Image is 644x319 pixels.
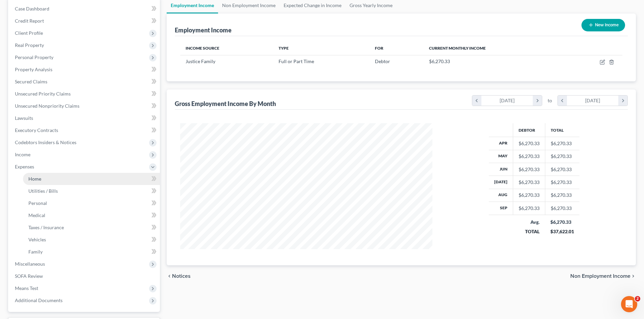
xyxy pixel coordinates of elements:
a: Medical [23,209,160,221]
a: Executory Contracts [9,124,160,136]
td: $6,270.33 [545,202,579,215]
span: Income [15,152,30,157]
span: Codebtors Insiders & Notices [15,139,76,145]
span: Medical [28,212,45,218]
a: Family [23,246,160,258]
td: $6,270.33 [545,163,579,176]
span: Justice Family [186,58,215,64]
span: Miscellaneous [15,261,45,267]
th: Total [545,123,579,137]
a: Case Dashboard [9,3,160,15]
div: $37,622.01 [550,228,574,235]
a: Secured Claims [9,76,160,88]
td: $6,270.33 [545,150,579,163]
div: $6,270.33 [519,166,540,173]
div: $6,270.33 [519,205,540,212]
a: Utilities / Bills [23,185,160,197]
i: chevron_right [630,273,636,279]
i: chevron_left [472,96,481,106]
i: chevron_left [167,273,172,279]
i: chevron_left [558,96,567,106]
a: Personal [23,197,160,209]
div: Employment Income [175,26,232,34]
button: New Income [581,19,625,31]
th: [DATE] [489,176,513,189]
i: chevron_right [618,96,627,106]
td: $6,270.33 [545,176,579,189]
button: chevron_left Notices [167,273,191,279]
i: chevron_right [533,96,542,106]
div: TOTAL [518,228,540,235]
th: Apr [489,137,513,150]
span: Notices [172,273,191,279]
div: $6,270.33 [519,140,540,147]
span: Vehicles [28,237,46,242]
span: to [548,97,552,104]
th: Jun [489,163,513,176]
span: $6,270.33 [429,58,450,64]
span: Credit Report [15,18,44,24]
div: [DATE] [567,96,619,106]
a: Credit Report [9,15,160,27]
span: Expenses [15,164,34,169]
a: SOFA Review [9,270,160,282]
td: $6,270.33 [545,189,579,202]
div: Gross Employment Income By Month [175,100,276,108]
span: Full or Part Time [279,58,314,64]
span: Lawsuits [15,115,33,121]
span: Client Profile [15,30,43,36]
span: Executory Contracts [15,127,58,133]
a: Vehicles [23,234,160,246]
div: Avg. [518,219,540,225]
span: Type [279,46,289,51]
span: Personal Property [15,54,53,60]
a: Unsecured Nonpriority Claims [9,100,160,112]
div: $6,270.33 [519,192,540,198]
th: Debtor [513,123,545,137]
span: 2 [635,296,640,301]
span: For [375,46,383,51]
span: Taxes / Insurance [28,224,64,230]
div: $6,270.33 [519,153,540,160]
span: Debtor [375,58,390,64]
th: May [489,150,513,163]
span: SOFA Review [15,273,43,279]
span: Home [28,176,41,182]
span: Unsecured Nonpriority Claims [15,103,79,109]
td: $6,270.33 [545,137,579,150]
span: Case Dashboard [15,6,49,11]
div: $6,270.33 [550,219,574,225]
span: Additional Documents [15,297,63,303]
span: Personal [28,200,47,206]
span: Means Test [15,285,38,291]
a: Taxes / Insurance [23,221,160,234]
button: Non Employment Income chevron_right [570,273,636,279]
th: Sep [489,202,513,215]
span: Non Employment Income [570,273,630,279]
span: Current Monthly Income [429,46,486,51]
span: Real Property [15,42,44,48]
span: Utilities / Bills [28,188,58,194]
div: $6,270.33 [519,179,540,186]
span: Secured Claims [15,79,47,84]
span: Income Source [186,46,219,51]
iframe: Intercom live chat [621,296,637,312]
a: Lawsuits [9,112,160,124]
a: Property Analysis [9,63,160,76]
span: Property Analysis [15,67,52,72]
a: Home [23,173,160,185]
span: Unsecured Priority Claims [15,91,71,97]
th: Aug [489,189,513,202]
span: Family [28,249,43,255]
div: [DATE] [481,96,533,106]
a: Unsecured Priority Claims [9,88,160,100]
